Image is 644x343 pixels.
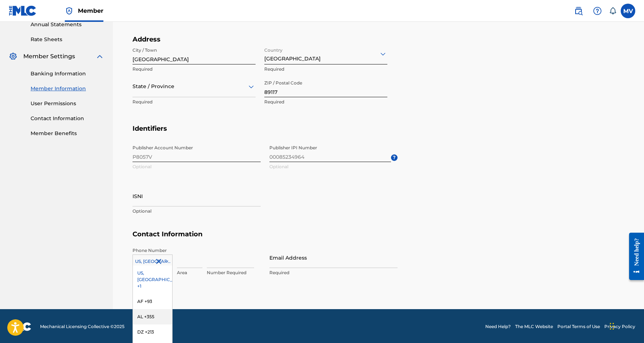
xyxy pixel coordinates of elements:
[557,323,600,330] a: Portal Terms of Use
[78,7,103,15] span: Member
[40,323,125,330] span: Mechanical Licensing Collective © 2025
[133,294,172,309] div: AF +93
[133,230,625,247] h5: Contact Information
[391,154,398,161] span: ?
[609,7,616,15] div: Notifications
[133,324,172,340] div: DZ +213
[133,309,172,324] div: AL +355
[133,66,256,72] p: Required
[31,70,104,78] a: Banking Information
[264,99,387,105] p: Required
[621,4,635,18] div: User Menu
[571,4,586,18] a: Public Search
[485,323,511,330] a: Need Help?
[177,269,202,276] p: Area
[31,130,104,137] a: Member Benefits
[269,269,398,276] p: Required
[133,35,398,44] h5: Address
[624,226,644,286] iframe: Resource Center
[31,115,104,122] a: Contact Information
[133,125,625,142] h5: Identifiers
[133,208,261,214] p: Optional
[515,323,553,330] a: The MLC Website
[31,36,104,43] a: Rate Sheets
[608,308,644,343] iframe: Chat Widget
[604,323,635,330] a: Privacy Policy
[9,5,37,16] img: MLC Logo
[133,265,172,294] div: US, [GEOGRAPHIC_DATA] +1
[23,52,75,61] span: Member Settings
[133,99,256,105] p: Required
[610,315,614,337] div: Drag
[590,4,605,18] div: Help
[264,45,387,63] div: [GEOGRAPHIC_DATA]
[574,7,583,15] img: search
[264,43,283,54] label: Country
[593,7,602,15] img: help
[31,100,104,107] a: User Permissions
[207,269,254,276] p: Number Required
[31,21,104,28] a: Annual Statements
[95,52,104,61] img: expand
[9,52,17,61] img: Member Settings
[264,66,387,72] p: Required
[65,7,74,15] img: Top Rightsholder
[31,85,104,92] a: Member Information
